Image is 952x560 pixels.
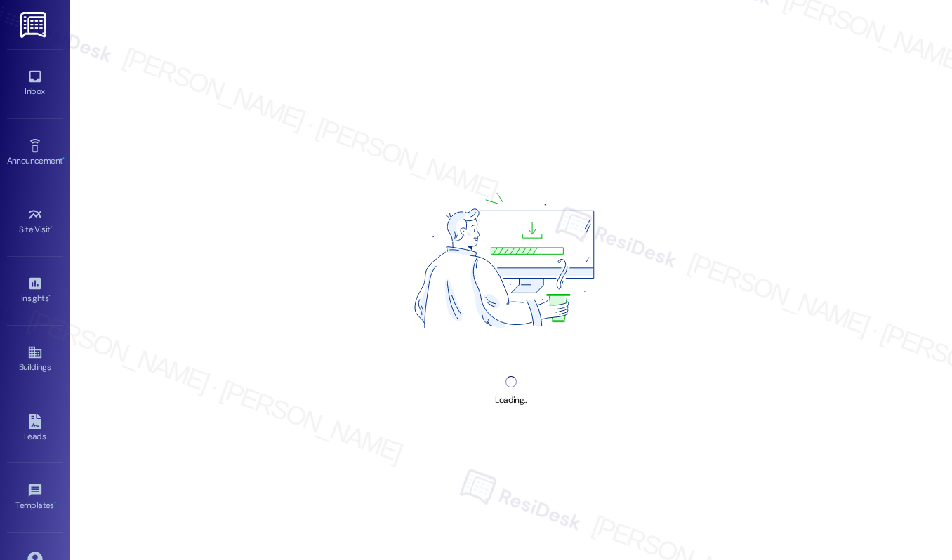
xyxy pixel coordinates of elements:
div: Loading... [495,393,527,408]
span: • [54,498,56,508]
a: Templates • [7,479,63,516]
img: ResiDesk Logo [20,12,49,38]
a: Leads [7,410,63,448]
span: • [48,291,51,301]
a: Site Visit • [7,203,63,241]
a: Inbox [7,65,63,102]
a: Buildings [7,340,63,378]
span: • [62,154,65,164]
span: • [51,222,53,232]
a: Insights • [7,272,63,309]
